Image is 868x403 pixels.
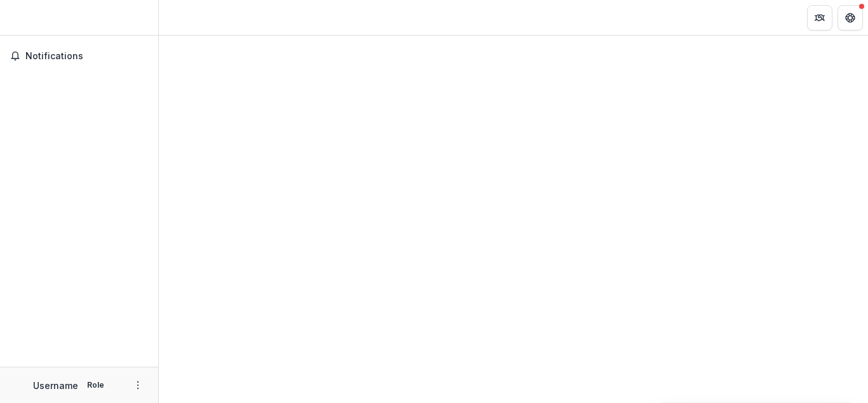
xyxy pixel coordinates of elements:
span: Notifications [25,51,148,62]
p: Role [83,379,108,391]
button: Notifications [5,46,153,66]
button: Get Help [837,5,863,31]
button: Partners [807,5,832,31]
p: Username [33,379,78,392]
button: More [130,378,146,393]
